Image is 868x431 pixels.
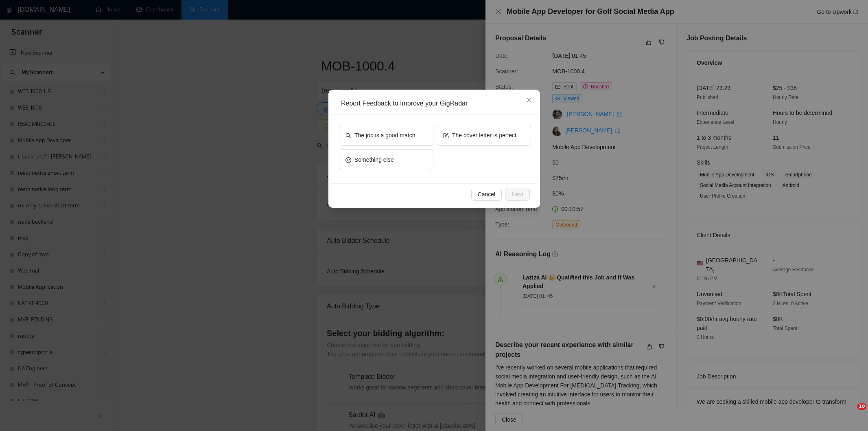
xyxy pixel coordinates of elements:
[345,132,351,138] span: search
[341,99,533,108] div: Report Feedback to Improve your GigRadar
[526,97,532,103] span: close
[840,403,860,423] iframe: Intercom live chat
[452,131,516,140] span: The cover letter is perfect
[354,155,394,164] span: Something else
[471,188,502,201] button: Cancel
[505,188,530,201] button: Next
[518,90,540,112] button: Close
[339,149,433,170] button: smileSomething else
[477,190,495,199] span: Cancel
[437,125,531,146] button: formThe cover letter is perfect
[857,403,866,410] span: 10
[339,125,433,146] button: searchThe job is a good match
[443,132,449,138] span: form
[345,156,351,163] span: smile
[354,131,415,140] span: The job is a good match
